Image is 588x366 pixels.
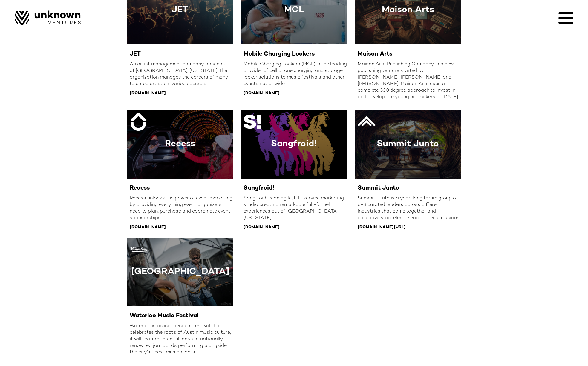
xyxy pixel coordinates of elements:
div: Sangfroid! [271,140,317,149]
div: Domain Overview [23,35,53,39]
div: Recess [130,184,233,192]
div: Recess unlocks the power of event marketing by providing everything event organizers need to plan... [130,195,233,222]
a: Summit JuntoSummit JuntoSummit Junto is a year-long forum group of 6-8 curated leaders across dif... [355,110,461,230]
div: Summit Junto is a year-long forum group of 6-8 curated leaders across different industries that c... [358,195,461,222]
div: [DOMAIN_NAME] [130,90,233,96]
div: Summit Junto [358,184,461,192]
a: RecessRecessRecess unlocks the power of event marketing by providing everything event organizers ... [127,110,233,230]
div: Mobile Charging Lockers (MCL) is the leading provider of cell phone charging and storage locker s... [244,61,347,87]
div: JET [130,50,233,58]
div: Recess [165,140,195,149]
img: Image of Unknown Ventures Logo. [15,10,81,25]
a: Sangfroid!Sangfroid!Sangfroid! is an agile, full-service marketing studio creating remarkable ful... [241,110,347,230]
div: [GEOGRAPHIC_DATA] [131,267,229,276]
div: [DOMAIN_NAME] [130,224,233,230]
div: [DOMAIN_NAME][URL] [358,224,461,230]
div: Waterloo Music Festival [130,312,233,320]
img: tab_domain_overview_orange.svg [16,35,21,39]
img: logo_orange.svg [10,10,14,14]
div: v 4.0.25 [17,10,29,14]
div: Waterloo is an independent festival that celebrates the roots of Austin music culture, it will fe... [130,323,233,356]
div: Maison Arts Publishing Company is a new publishing venture started by [PERSON_NAME], [PERSON_NAME... [358,61,461,101]
div: Mobile Charging Lockers [244,50,347,58]
img: website_grey.svg [10,16,14,20]
a: [GEOGRAPHIC_DATA]Waterloo Music FestivalWaterloo is an independent festival that celebrates the r... [127,238,233,356]
div: An artist management company based out of [GEOGRAPHIC_DATA], [US_STATE]. The organization manages... [130,61,233,87]
div: [DOMAIN_NAME] [244,90,347,96]
div: Summit Junto [377,140,439,149]
div: Sangfroid! is an agile, full-service marketing studio creating remarkable full-funnel experiences... [244,195,347,222]
img: tab_keywords_by_traffic_grey.svg [59,35,64,39]
div: Sangfroid! [244,184,347,192]
div: Keywords by Traffic [66,35,101,39]
div: Domain: [DOMAIN_NAME] [16,16,66,20]
div: [DOMAIN_NAME] [244,224,347,230]
div: Maison Arts [358,50,461,58]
